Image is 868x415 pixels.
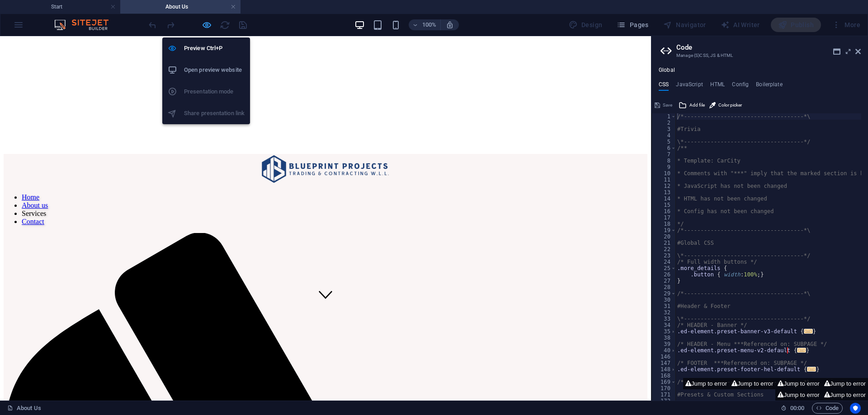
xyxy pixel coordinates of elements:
div: 6 [652,145,676,151]
div: 4 [652,132,676,139]
div: 40 [652,347,676,354]
button: Jump to error [822,378,868,389]
a: Contact [22,182,44,189]
h4: Global [659,67,675,74]
div: 21 [652,240,676,246]
div: 7 [652,151,676,158]
div: 28 [652,284,676,290]
div: 17 [652,214,676,221]
h4: HTML [710,81,725,91]
button: Jump to error [822,389,868,401]
h6: Preview Ctrl+P [184,43,245,54]
div: 26 [652,271,676,278]
h4: Config [732,81,749,91]
div: 148 [652,366,676,373]
button: Jump to error [775,378,821,389]
div: 25 [652,265,676,271]
div: 23 [652,252,676,259]
div: 22 [652,246,676,252]
h3: Manage (S)CSS, JS & HTML [676,51,843,60]
button: Code [812,403,843,414]
button: Jump to error [683,378,729,389]
h4: CSS [659,81,669,91]
div: 1 [652,113,676,120]
span: 00 00 [790,403,804,414]
span: : [797,405,798,411]
div: 13 [652,189,676,196]
h6: Open preview website [184,65,245,75]
div: 39 [652,341,676,347]
span: Color picker [718,100,742,111]
div: 3 [652,126,676,132]
div: 9 [652,164,676,170]
a: Services [22,173,46,181]
div: 14 [652,196,676,202]
div: 12 [652,183,676,189]
h4: About Us [120,2,241,12]
button: Jump to error [729,378,775,389]
div: 19 [652,227,676,233]
button: Color picker [708,100,743,111]
h2: Code [676,43,861,51]
i: On resize automatically adjust zoom level to fit chosen device. [446,21,454,29]
span: ... [804,329,813,334]
div: 24 [652,259,676,265]
button: Usercentrics [850,403,861,414]
div: 146 [652,354,676,360]
a: About us [22,165,48,173]
div: 147 [652,360,676,366]
h6: Session time [781,403,805,414]
span: Add file [689,100,705,111]
div: 35 [652,328,676,335]
span: Code [816,403,839,414]
button: 100% [409,19,441,30]
div: 168 [652,373,676,379]
span: Pages [617,20,648,29]
img: Editor Logo [52,19,120,30]
div: 30 [652,297,676,303]
div: 16 [652,208,676,214]
div: 33 [652,316,676,322]
div: 31 [652,303,676,309]
button: Add file [677,100,706,111]
div: 5 [652,139,676,145]
h4: Boilerplate [756,81,783,91]
h4: JavaScript [676,81,703,91]
a: Home [22,157,39,165]
div: 27 [652,278,676,284]
h6: 100% [422,19,437,30]
div: 18 [652,221,676,227]
div: 29 [652,290,676,297]
div: Design (Ctrl+Alt+Y) [565,18,606,32]
div: 11 [652,177,676,183]
div: 38 [652,335,676,341]
div: 34 [652,322,676,328]
button: Pages [613,18,652,32]
div: 20 [652,233,676,240]
span: ... [807,367,816,372]
button: Jump to error [775,389,821,401]
div: 15 [652,202,676,208]
span: ... [797,348,806,353]
div: 10 [652,170,676,177]
a: Click to cancel selection. Double-click to open Pages [7,403,41,414]
div: 2 [652,120,676,126]
div: 8 [652,158,676,164]
img: BPLOGO-8UdkI13QBK4TkdUh1LaqEQ.png [258,118,393,148]
div: 32 [652,309,676,316]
